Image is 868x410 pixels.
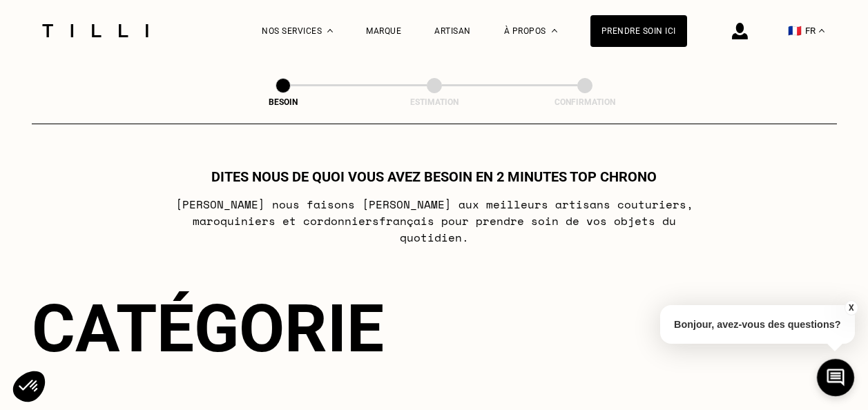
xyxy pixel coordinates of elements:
a: Marque [366,26,401,36]
div: Estimation [365,97,503,107]
p: [PERSON_NAME] nous faisons [PERSON_NAME] aux meilleurs artisans couturiers , maroquiniers et cord... [160,196,708,246]
img: Logo du service de couturière Tilli [37,24,153,37]
button: X [844,300,858,315]
img: Menu déroulant [327,29,333,32]
a: Prendre soin ici [590,15,687,47]
div: Besoin [214,97,352,107]
p: Bonjour, avez-vous des questions? [660,305,855,344]
a: Artisan [434,26,471,36]
div: Catégorie [32,290,837,367]
span: 🇫🇷 [788,24,802,37]
img: menu déroulant [819,29,824,32]
div: Confirmation [516,97,654,107]
img: icône connexion [732,23,748,39]
img: Menu déroulant à propos [552,29,557,32]
h1: Dites nous de quoi vous avez besoin en 2 minutes top chrono [211,168,657,185]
